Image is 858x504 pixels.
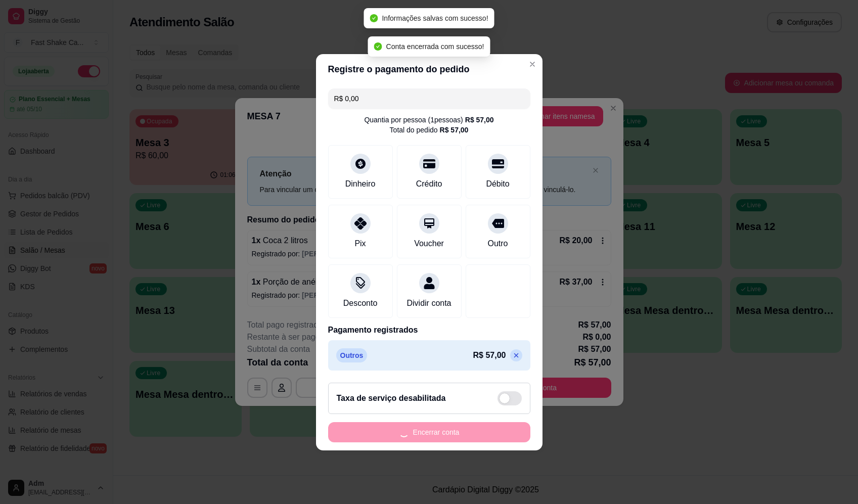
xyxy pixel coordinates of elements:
[316,54,543,84] header: Registre o pagamento do pedido
[390,125,469,135] div: Total do pedido
[465,115,494,125] div: R$ 57,00
[328,324,530,336] p: Pagamento registrados
[473,349,506,361] p: R$ 57,00
[343,297,378,309] div: Desconto
[386,42,484,51] span: Conta encerrada com sucesso!
[407,297,451,309] div: Dividir conta
[345,178,376,190] div: Dinheiro
[487,238,508,250] div: Outro
[374,42,382,51] span: check-circle
[414,238,444,250] div: Voucher
[370,14,378,22] span: check-circle
[382,14,488,22] span: Informações salvas com sucesso!
[337,392,446,404] h2: Taxa de serviço desabilitada
[334,88,524,109] input: Ex.: hambúrguer de cordeiro
[354,238,366,250] div: Pix
[440,125,469,135] div: R$ 57,00
[364,115,493,125] div: Quantia por pessoa ( 1 pessoas)
[524,56,540,72] button: Close
[336,348,368,362] p: Outros
[416,178,442,190] div: Crédito
[486,178,509,190] div: Débito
